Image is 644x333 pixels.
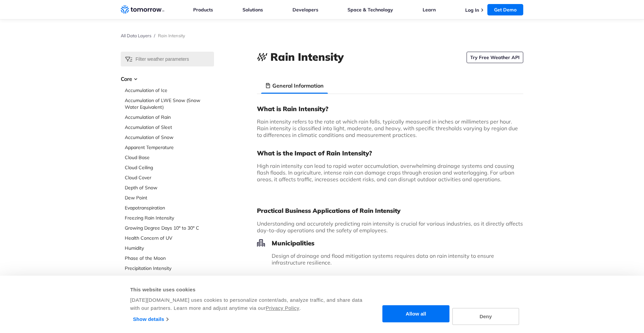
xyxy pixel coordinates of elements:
a: Apparent Temperature [125,144,214,151]
a: Accumulation of Ice [125,87,214,94]
li: General Information [261,78,328,94]
button: Deny [452,308,519,325]
a: Privacy Policy [266,305,299,311]
a: Accumulation of Snow [125,134,214,141]
a: Space & Technology [347,7,393,13]
h3: General Information [272,82,324,90]
h3: What is Rain Intensity? [257,105,523,113]
a: Phase of the Moon [125,255,214,261]
a: Try Free Weather API [467,52,523,63]
a: Accumulation of LWE Snow (Snow Water Equivalent) [125,97,214,110]
a: Products [193,7,213,13]
div: [DATE][DOMAIN_NAME] uses cookies to personalize content/ads, analyze traffic, and share data with... [130,296,363,312]
span: Understanding and accurately predicting rain intensity is crucial for various industries, as it d... [257,220,523,234]
a: Precipitation Intensity [125,265,214,272]
a: Learn [423,7,436,13]
h2: Practical Business Applications of Rain Intensity [257,207,523,215]
a: Growing Degree Days 10° to 30° C [125,225,214,231]
h3: Core [121,75,214,83]
input: Filter weather parameters [121,52,214,66]
span: Design of drainage and flood mitigation systems requires data on rain intensity to ensure infrast... [272,252,494,266]
a: Home link [121,5,164,15]
a: Freezing Rain Intensity [125,215,214,221]
span: / [154,33,155,38]
a: Solutions [243,7,263,13]
a: Accumulation of Rain [125,114,214,121]
a: Cloud Ceiling [125,164,214,171]
h3: Municipalities [257,239,523,247]
h1: Rain Intensity [270,49,344,64]
a: Dew Point [125,194,214,201]
span: Rain intensity refers to the rate at which rain falls, typically measured in inches or millimeter... [257,118,518,138]
a: Health Concern of UV [125,235,214,241]
a: Humidity [125,245,214,251]
span: High rain intensity can lead to rapid water accumulation, overwhelming drainage systems and causi... [257,162,514,183]
a: Cloud Base [125,154,214,161]
a: Log In [465,7,479,13]
h3: What is the Impact of Rain Intensity? [257,149,523,157]
a: Show details [133,314,168,324]
button: Allow all [382,305,449,323]
a: Probability of Precipitation [125,275,214,282]
a: Get Demo [487,4,523,15]
span: Rain Intensity [158,33,185,38]
a: Developers [292,7,318,13]
div: This website uses cookies [130,286,363,294]
a: Cloud Cover [125,174,214,181]
a: All Data Layers [121,33,151,38]
a: Evapotranspiration [125,204,214,211]
a: Accumulation of Sleet [125,124,214,131]
a: Depth of Snow [125,184,214,191]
